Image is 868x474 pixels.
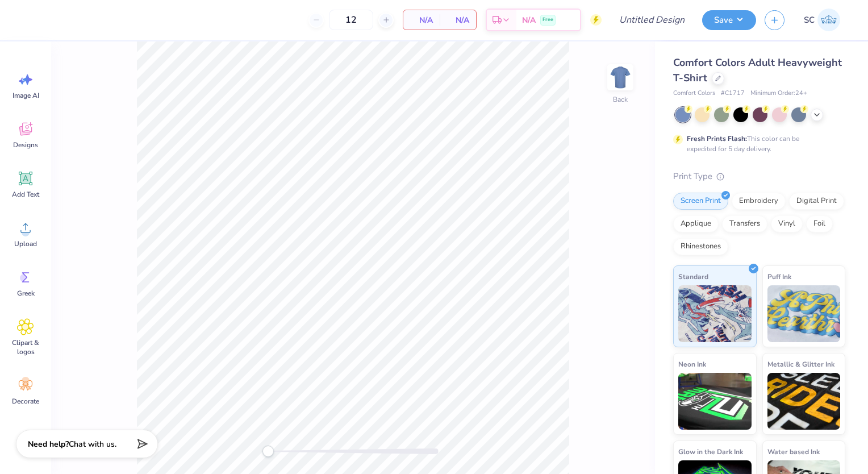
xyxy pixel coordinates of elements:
div: Applique [673,215,719,232]
span: Add Text [12,190,39,199]
div: Back [613,94,628,105]
img: Puff Ink [767,285,841,342]
span: Water based Ink [767,446,820,458]
div: Print Type [673,170,845,183]
input: – – [329,10,373,30]
span: Decorate [12,397,39,406]
div: Transfers [722,215,767,232]
img: Back [609,66,632,89]
span: Standard [678,271,708,282]
img: Standard [678,285,752,342]
span: Greek [17,289,35,298]
span: Upload [14,239,37,248]
span: Chat with us. [69,439,116,450]
span: Glow in the Dark Ink [678,446,743,458]
span: Image AI [12,91,39,100]
span: Puff Ink [767,271,791,282]
a: SC [799,9,845,31]
img: Neon Ink [678,373,752,430]
span: Comfort Colors [673,89,715,98]
div: Foil [806,215,833,232]
strong: Fresh Prints Flash: [687,134,747,143]
div: Accessibility label [262,446,274,457]
span: N/A [446,14,469,26]
input: Untitled Design [610,9,694,31]
span: Designs [13,140,38,149]
span: Comfort Colors Adult Heavyweight T-Shirt [673,56,842,85]
div: Vinyl [771,215,803,232]
span: # C1717 [721,89,745,98]
div: Rhinestones [673,238,728,255]
div: This color can be expedited for 5 day delivery. [687,134,827,154]
span: N/A [410,14,433,26]
div: Screen Print [673,193,728,210]
span: Minimum Order: 24 + [750,89,807,98]
div: Embroidery [732,193,786,210]
img: Sadie Case [817,9,840,31]
span: SC [804,14,815,27]
strong: Need help? [28,439,69,450]
span: Metallic & Glitter Ink [767,358,834,370]
span: Clipart & logos [7,338,44,356]
div: Digital Print [789,193,844,210]
img: Metallic & Glitter Ink [767,373,841,430]
span: Free [542,16,553,24]
span: Neon Ink [678,358,706,370]
button: Save [702,10,756,30]
span: N/A [522,14,536,26]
